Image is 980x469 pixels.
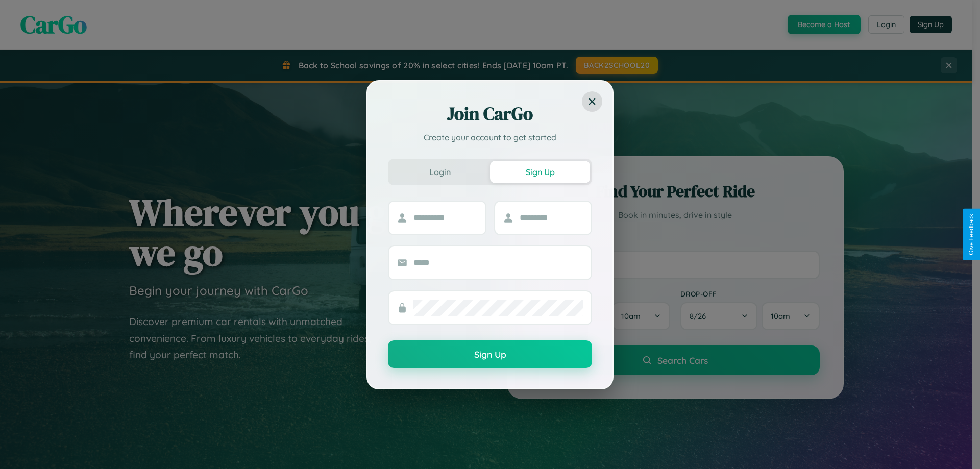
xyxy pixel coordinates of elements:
p: Create your account to get started [388,131,592,143]
button: Login [390,161,490,183]
button: Sign Up [388,340,592,368]
h2: Join CarGo [388,102,592,126]
button: Sign Up [490,161,590,183]
div: Give Feedback [968,214,975,255]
